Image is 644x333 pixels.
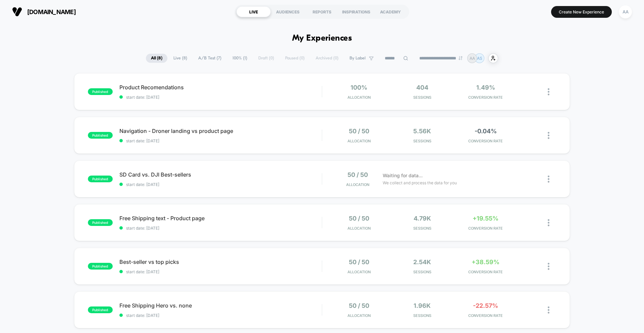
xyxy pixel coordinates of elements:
[551,6,612,18] button: Create New Experience
[119,95,322,100] span: start date: [DATE]
[193,54,226,63] span: A/B Test ( 7 )
[119,269,322,274] span: start date: [DATE]
[292,34,352,43] h1: My Experiences
[119,226,322,231] span: start date: [DATE]
[119,128,322,134] span: Navigation - Droner landing vs product page
[347,270,371,274] span: Allocation
[619,5,632,18] div: AA
[455,95,516,100] span: CONVERSION RATE
[548,88,549,95] img: close
[347,313,371,318] span: Allocation
[347,139,371,143] span: Allocation
[3,171,14,182] button: Play, NEW DEMO 2025-VEED.mp4
[475,128,497,135] span: -0.04%
[119,171,322,178] span: SD Card vs. DJI Best-sellers
[119,258,322,265] span: Best-seller vs top picks
[392,139,452,143] span: Sessions
[88,176,113,182] span: published
[414,215,431,222] span: 4.79k
[119,182,322,187] span: start date: [DATE]
[5,162,325,168] input: Seek
[383,172,423,179] span: Waiting for data...
[146,54,167,63] span: All ( 8 )
[383,180,457,186] span: We collect and process the data for you
[413,128,431,135] span: 5.56k
[88,132,113,139] span: published
[280,173,300,180] input: Volume
[349,258,369,266] span: 50 / 50
[339,6,373,17] div: INSPIRATIONS
[472,258,499,266] span: +38.59%
[88,263,113,270] span: published
[548,263,549,270] img: close
[351,84,367,91] span: 100%
[119,215,322,222] span: Free Shipping text - Product page
[10,6,78,17] button: [DOMAIN_NAME]
[473,302,498,309] span: -22.57%
[88,306,113,313] span: published
[392,313,452,318] span: Sessions
[236,6,271,17] div: LIVE
[347,171,368,178] span: 50 / 50
[119,138,322,143] span: start date: [DATE]
[455,139,516,143] span: CONVERSION RATE
[249,173,267,180] div: Duration
[392,226,452,231] span: Sessions
[548,176,549,183] img: close
[414,302,431,309] span: 1.96k
[459,56,463,60] img: end
[455,226,516,231] span: CONVERSION RATE
[373,6,408,17] div: ACADEMY
[347,226,371,231] span: Allocation
[413,258,431,266] span: 2.54k
[346,182,369,187] span: Allocation
[548,132,549,139] img: close
[119,302,322,309] span: Free Shipping Hero vs. none
[305,6,339,17] div: REPORTS
[227,54,252,63] span: 100% ( 1 )
[392,270,452,274] span: Sessions
[12,7,22,17] img: Visually logo
[88,88,113,95] span: published
[271,6,305,17] div: AUDIENCES
[473,215,498,222] span: +19.55%
[27,8,76,15] span: [DOMAIN_NAME]
[119,313,322,318] span: start date: [DATE]
[349,128,369,135] span: 50 / 50
[88,219,113,226] span: published
[548,306,549,314] img: close
[416,84,428,91] span: 404
[617,5,634,19] button: AA
[347,95,371,100] span: Allocation
[470,56,475,61] p: AA
[476,84,495,91] span: 1.49%
[455,270,516,274] span: CONVERSION RATE
[168,54,192,63] span: Live ( 8 )
[349,215,369,222] span: 50 / 50
[477,56,482,61] p: AS
[119,84,322,91] span: Product Recomendations
[350,56,366,61] span: By Label
[548,219,549,226] img: close
[455,313,516,318] span: CONVERSION RATE
[156,85,172,101] button: Play, NEW DEMO 2025-VEED.mp4
[392,95,452,100] span: Sessions
[233,173,248,180] div: Current time
[349,302,369,309] span: 50 / 50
